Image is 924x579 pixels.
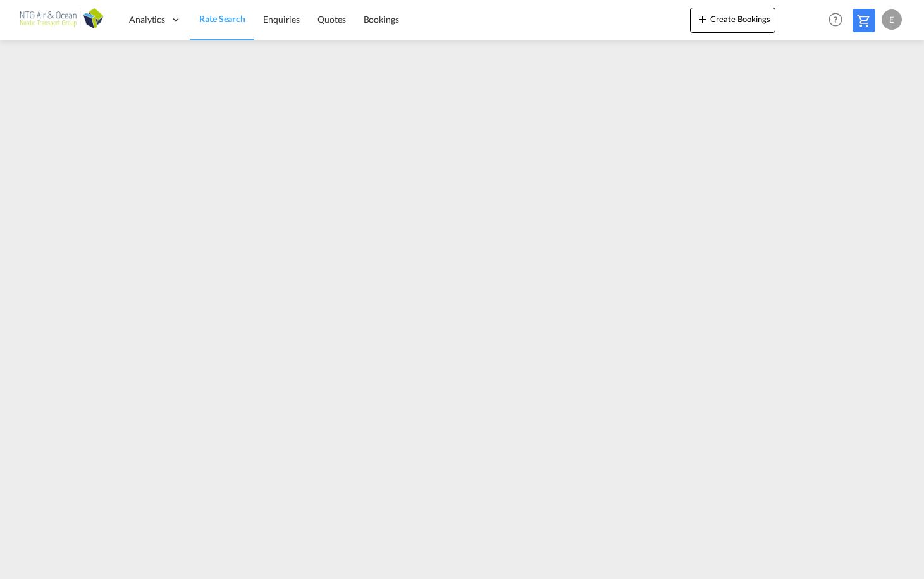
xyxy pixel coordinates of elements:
[199,13,245,24] span: Rate Search
[263,14,300,25] span: Enquiries
[690,8,775,33] button: icon-plus 400-fgCreate Bookings
[882,9,902,30] div: E
[825,9,853,32] div: Help
[825,9,846,30] span: Help
[364,14,399,25] span: Bookings
[695,11,710,27] md-icon: icon-plus 400-fg
[129,13,165,26] span: Analytics
[317,14,345,25] span: Quotes
[19,6,104,34] img: af31b1c0b01f11ecbc353f8e72265e29.png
